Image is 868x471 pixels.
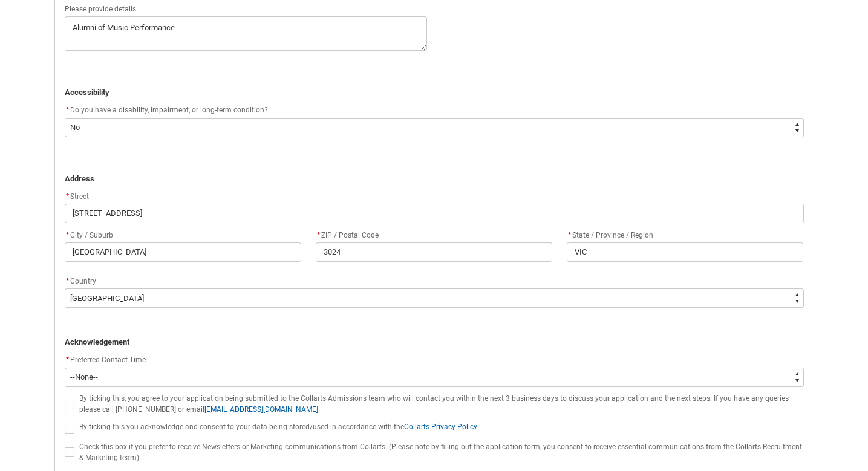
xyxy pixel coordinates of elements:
[568,231,571,239] abbr: required
[567,231,653,239] span: State / Province / Region
[65,231,113,239] span: City / Suburb
[65,88,109,97] strong: Accessibility
[79,394,789,414] span: By ticking this, you agree to your application being submitted to the Collarts Admissions team wh...
[65,337,129,346] strong: Acknowledgement
[65,5,136,13] span: Please provide details
[404,423,477,431] a: Collarts Privacy Policy
[66,277,69,285] abbr: required
[317,231,320,239] abbr: required
[70,106,268,114] span: Do you have a disability, impairment, or long-term condition?
[79,443,802,462] span: Check this box if you prefer to receive Newsletters or Marketing communications from Collarts. (P...
[65,192,89,201] span: Street
[66,192,69,201] abbr: required
[66,356,69,364] abbr: required
[316,231,379,239] span: ZIP / Postal Code
[204,405,318,414] a: [EMAIL_ADDRESS][DOMAIN_NAME]
[79,423,477,431] span: By ticking this you acknowledge and consent to your data being stored/used in accordance with the
[66,106,69,114] abbr: required
[70,277,96,285] span: Country
[65,174,94,183] strong: Address
[70,356,146,364] span: Preferred Contact Time
[66,231,69,239] abbr: required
